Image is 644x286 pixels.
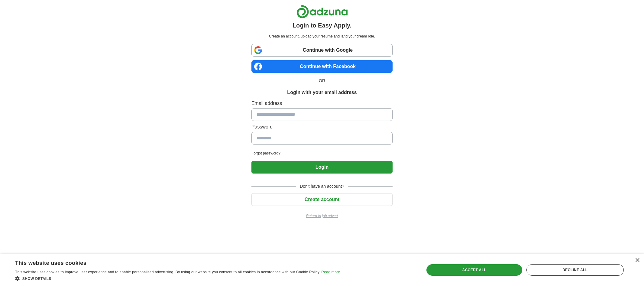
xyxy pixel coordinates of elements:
[251,197,393,202] a: Create account
[321,270,340,274] a: Read more, opens a new window
[253,34,391,39] p: Create an account, upload your resume and land your dream role.
[526,264,624,276] div: Decline all
[15,270,320,274] span: This website uses cookies to improve user experience and to enable personalised advertising. By u...
[251,151,393,156] a: Forgot password?
[251,161,393,174] button: Login
[15,275,340,281] div: Show details
[251,100,393,107] label: Email address
[287,89,357,96] h1: Login with your email address
[15,258,325,267] div: This website uses cookies
[293,21,352,30] h1: Login to Easy Apply.
[251,44,393,57] a: Continue with Google
[22,277,51,281] span: Show details
[251,193,393,206] button: Create account
[251,123,393,131] label: Password
[251,213,393,219] a: Return to job advert
[315,78,329,84] span: OR
[635,258,639,263] div: Close
[251,60,393,73] a: Continue with Facebook
[426,264,522,276] div: Accept all
[296,183,348,190] span: Don't have an account?
[296,5,348,18] img: Adzuna logo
